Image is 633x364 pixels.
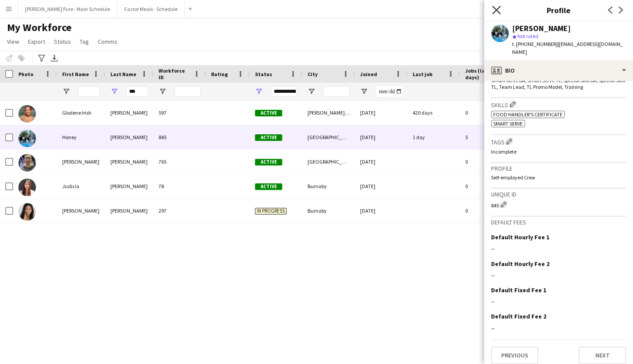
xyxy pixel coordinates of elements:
[153,150,206,174] div: 765
[355,101,407,125] div: [DATE]
[126,86,148,97] input: Last Name Filter Input
[491,148,626,155] p: Incomplete
[302,199,355,223] div: Burnaby
[493,120,523,127] span: Smart Serve
[407,125,460,149] div: 1 day
[153,125,206,149] div: 845
[308,87,315,95] button: Open Filter Menu
[360,87,368,95] button: Open Filter Menu
[255,134,282,141] span: Active
[49,53,60,63] app-action-btn: Export XLSX
[355,125,407,149] div: [DATE]
[376,86,402,97] input: Joined Filter Input
[54,38,71,45] span: Status
[484,4,633,16] h3: Profile
[355,199,407,223] div: [DATE]
[105,125,153,149] div: [PERSON_NAME]
[491,286,546,294] h3: Default Fixed Fee 1
[460,101,517,125] div: 0
[78,86,100,97] input: First Name Filter Input
[512,41,558,47] span: t. [PHONE_NUMBER]
[94,36,121,47] a: Comms
[491,233,549,241] h3: Default Hourly Fee 1
[465,67,501,80] span: Jobs (last 90 days)
[460,150,517,174] div: 0
[7,21,71,34] span: My Workforce
[355,174,407,198] div: [DATE]
[18,154,36,171] img: Jeff Lee
[57,174,105,198] div: Judicia
[491,137,626,146] h3: Tags
[484,60,633,81] div: Bio
[117,0,185,17] button: Factor Meals - Schedule
[491,245,626,252] div: --
[18,105,36,122] img: Glodene Irish Lee
[105,150,153,174] div: [PERSON_NAME]
[18,0,117,17] button: [PERSON_NAME] Pure - Main Schedule
[153,174,206,198] div: 78
[62,71,89,77] span: First Name
[302,125,355,149] div: [GEOGRAPHIC_DATA]
[105,174,153,198] div: [PERSON_NAME]
[255,71,272,77] span: Status
[105,199,153,223] div: [PERSON_NAME]
[255,208,286,214] span: In progress
[360,71,377,77] span: Joined
[323,86,350,97] input: City Filter Input
[579,346,626,364] button: Next
[7,38,19,45] span: View
[18,129,36,147] img: Honey Lee
[18,203,36,220] img: Patricia Lee
[18,71,33,77] span: Photo
[491,260,549,268] h3: Default Hourly Fee 2
[302,150,355,174] div: [GEOGRAPHIC_DATA]
[491,174,626,181] p: Self-employed Crew
[80,38,89,45] span: Tag
[255,159,282,165] span: Active
[491,190,626,198] h3: Unique ID
[493,111,562,118] span: Food Handler's Certificate
[110,87,118,95] button: Open Filter Menu
[153,199,206,223] div: 297
[491,271,626,279] div: --
[460,125,517,149] div: 5
[512,41,623,55] span: | [EMAIL_ADDRESS][DOMAIN_NAME]
[25,36,49,47] a: Export
[308,71,318,77] span: City
[302,174,355,198] div: Burnaby
[491,324,626,332] div: --
[255,183,282,190] span: Active
[413,71,432,77] span: Last job
[57,125,105,149] div: Honey
[76,36,92,47] a: Tag
[255,87,263,95] button: Open Filter Menu
[491,164,626,172] h3: Profile
[491,218,626,226] h3: Default fees
[491,346,538,364] button: Previous
[62,87,70,95] button: Open Filter Menu
[98,38,117,45] span: Comms
[491,312,546,320] h3: Default Fixed Fee 2
[460,199,517,223] div: 0
[355,150,407,174] div: [DATE]
[512,24,571,32] div: [PERSON_NAME]
[153,101,206,125] div: 597
[50,36,74,47] a: Status
[4,36,23,47] a: View
[28,38,45,45] span: Export
[36,53,47,63] app-action-btn: Advanced filters
[159,67,190,80] span: Workforce ID
[407,101,460,125] div: 420 days
[211,71,228,77] span: Rating
[255,110,282,116] span: Active
[18,178,36,196] img: Judicia Lee
[491,100,626,109] h3: Skills
[105,101,153,125] div: [PERSON_NAME]
[491,297,626,305] div: --
[110,71,136,77] span: Last Name
[174,86,201,97] input: Workforce ID Filter Input
[57,150,105,174] div: [PERSON_NAME]
[57,199,105,223] div: [PERSON_NAME]
[159,87,166,95] button: Open Filter Menu
[517,33,538,39] span: Not rated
